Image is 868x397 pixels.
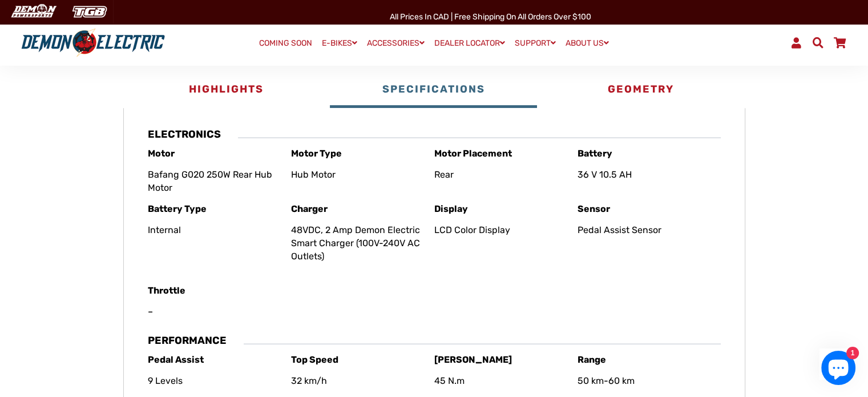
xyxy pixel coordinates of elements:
[291,374,423,387] p: 32 km/h
[511,35,560,51] a: SUPPORT
[578,374,709,387] p: 50 km-60 km
[148,223,280,236] p: Internal
[430,35,509,51] a: DEALER LOCATOR
[291,223,423,276] p: 48VDC, 2 Amp Demon Electric Smart Charger (100V-240V AC Outlets)
[434,203,468,214] strong: Display
[434,354,512,365] strong: [PERSON_NAME]
[578,168,709,181] p: 36 V 10.5 AH
[148,285,185,296] strong: Throttle
[434,148,512,159] strong: Motor Placement
[318,35,361,51] a: E-BIKES
[148,354,204,365] strong: Pedal Assist
[255,35,316,51] a: COMING SOON
[291,354,338,365] strong: Top Speed
[578,354,606,365] strong: Range
[434,168,566,181] p: Rear
[148,148,175,159] strong: Motor
[390,12,591,22] span: All Prices in CAD | Free shipping on all orders over $100
[363,35,429,51] a: ACCESSORIES
[148,374,280,387] p: 9 Levels
[148,129,221,141] h3: ELECTRONICS
[123,74,330,108] button: Highlights
[6,2,60,21] img: Demon Electric
[148,305,280,318] p: –
[148,203,207,214] strong: Battery Type
[578,223,709,236] p: Pedal Assist Sensor
[148,335,227,347] h3: PERFORMANCE
[291,203,328,214] strong: Charger
[537,74,744,108] button: Geometry
[578,203,610,214] strong: Sensor
[291,148,342,159] strong: Motor Type
[434,374,566,387] p: 45 N.m
[818,351,859,388] inbox-online-store-chat: Shopify online store chat
[291,168,423,181] p: Hub Motor
[17,28,169,58] img: Demon Electric logo
[562,35,613,51] a: ABOUT US
[148,168,280,194] p: Bafang G020 250W Rear Hub Motor
[330,74,537,108] button: Specifications
[66,2,113,21] img: TGB Canada
[578,148,612,159] strong: Battery
[434,223,566,236] p: LCD Color Display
